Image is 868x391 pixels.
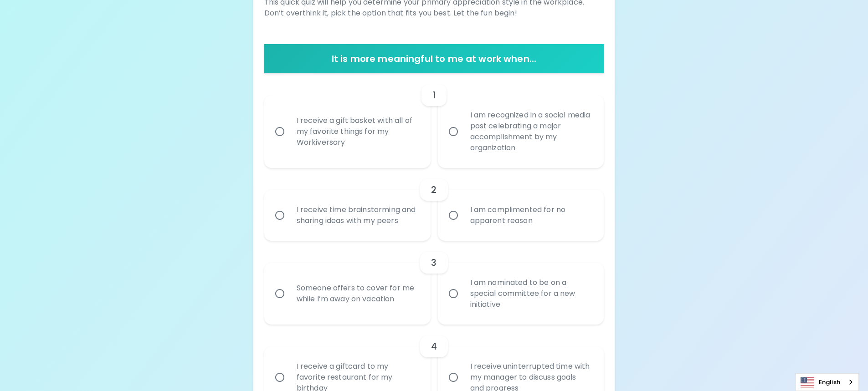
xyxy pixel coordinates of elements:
aside: Language selected: English [796,373,859,391]
div: I am complimented for no apparent reason [463,193,599,237]
div: choice-group-check [264,168,604,241]
div: I am nominated to be on a special committee for a new initiative [463,266,599,321]
h6: 1 [432,88,436,102]
a: English [796,374,858,391]
div: choice-group-check [264,73,604,168]
div: I receive a gift basket with all of my favorite things for my Workiversary [289,104,426,159]
h6: It is more meaningful to me at work when... [268,51,601,66]
div: Language [796,373,859,391]
div: I receive time brainstorming and sharing ideas with my peers [289,193,426,237]
div: I am recognized in a social media post celebrating a major accomplishment by my organization [463,99,599,164]
h6: 2 [431,183,437,197]
div: choice-group-check [264,241,604,325]
h6: 3 [431,255,437,270]
h6: 4 [431,339,437,354]
div: Someone offers to cover for me while I’m away on vacation [289,272,426,315]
